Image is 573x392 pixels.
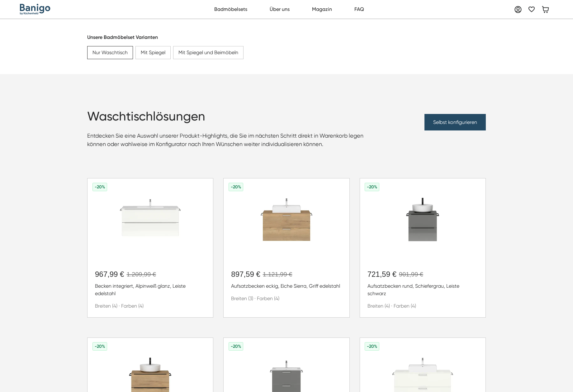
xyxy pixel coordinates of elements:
[88,178,213,317] a: -20%967,99 €1.209,99 €Becken integriert, Alpinweiß glanz, Leiste edelstahlBreiten (4) · Farben (4)
[95,302,206,310] div: Breiten (4) · Farben (4)
[92,49,128,56] div: Nur Waschtisch
[367,302,478,310] div: Breiten (4) · Farben (4)
[224,178,349,317] a: -20%897,59 €1.121,99 €Aufsatzbecken eckig, Eiche Sierra, Griff edelstahlBreiten (3) · Farben (4)
[95,184,105,190] div: -20%
[87,34,486,41] div: Unsere Badmöbelset Varianten
[135,46,171,59] a: Mit Spiegel
[231,184,241,190] div: -20%
[367,184,377,190] div: -20%
[95,282,206,297] div: Becken integriert, Alpinweiß glanz, Leiste edelstahl
[367,282,478,297] div: Aufsatzbecken rund, Schiefergrau, Leiste schwarz
[211,3,251,16] a: Badmöbelsets
[231,282,342,290] div: Aufsatzbecken eckig, Eiche Sierra, Griff edelstahl
[87,109,377,124] h1: Waschtischlösungen
[20,4,50,15] a: home
[360,178,485,317] a: -20%721,59 €901,99 €Aufsatzbecken rund, Schiefergrau, Leiste schwarzBreiten (4) · Farben (4)
[95,269,124,280] div: 967,99 €
[87,46,133,59] a: Nur Waschtisch
[367,343,377,350] div: -20%
[173,46,244,59] a: Mit Spiegel und Beimöbeln
[178,49,238,56] div: Mit Spiegel und Beimöbeln
[263,270,292,279] div: 1.121,99 €
[399,270,423,279] div: 901,99 €
[266,3,293,16] a: Über uns
[231,343,241,350] div: -20%
[231,269,260,280] div: 897,59 €
[141,49,165,56] div: Mit Spiegel
[95,343,105,350] div: -20%
[367,269,396,280] div: 721,59 €
[309,3,335,16] a: Magazin
[87,131,377,148] p: Entdecken Sie eine Auswahl unserer Produkt-Highlights, die Sie im nächsten Schritt direkt in Ware...
[126,270,156,279] div: 1.209,99 €
[351,3,367,16] a: FAQ
[231,295,342,302] div: Breiten (3) · Farben (4)
[424,114,486,130] a: Selbst konfigurieren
